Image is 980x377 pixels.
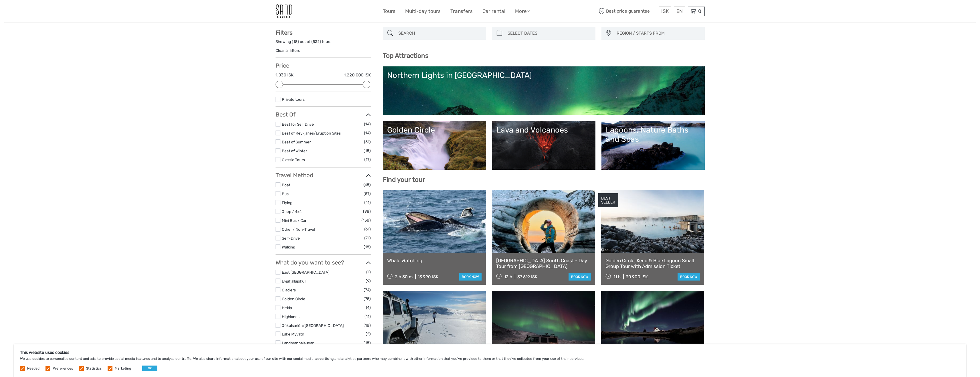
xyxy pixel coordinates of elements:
[364,199,371,206] span: (41)
[387,125,482,165] a: Golden Circle
[14,344,966,377] div: We use cookies to personalise content and ads, to provide social media features and to analyse ou...
[282,323,344,328] a: Jökulsárlón/[GEOGRAPHIC_DATA]
[366,278,371,284] span: (9)
[383,176,425,183] b: Find your tour
[276,172,371,179] h3: Travel Method
[496,258,591,269] a: [GEOGRAPHIC_DATA] South Coast - Day Tour from [GEOGRAPHIC_DATA]
[364,147,371,154] span: (18)
[282,341,314,345] a: Landmannalaugar
[418,274,438,279] div: 13.990 ISK
[366,269,371,275] span: (1)
[86,366,102,371] label: Statistics
[344,72,371,78] label: 1.220.000 ISK
[364,235,371,241] span: (71)
[313,39,320,44] label: 532
[364,139,371,145] span: (31)
[450,7,473,15] a: Transfers
[276,4,292,18] img: 186-9edf1c15-b972-4976-af38-d04df2434085_logo_small.jpg
[142,366,157,371] button: OK
[598,193,618,208] div: BEST SELLER
[282,270,329,275] a: East [GEOGRAPHIC_DATA]
[282,131,341,135] a: Best of Reykjanes/Eruption Sites
[66,9,73,16] button: Open LiveChat chat widget
[605,258,700,269] a: Golden Circle, Kerid & Blue Lagoon Small Group Tour with Admission Ticket
[395,274,413,279] span: 3 h 30 m
[282,332,304,336] a: Lake Mývatn
[282,288,296,292] a: Glaciers
[517,274,537,279] div: 37.619 ISK
[27,366,39,371] label: Needed
[276,39,371,48] div: Showing ( ) out of ( ) tours
[614,29,702,38] button: REGION / STARTS FROM
[366,331,371,337] span: (2)
[276,111,371,118] h3: Best Of
[383,7,395,15] a: Tours
[661,8,669,14] span: ISK
[8,10,65,15] p: We're away right now. Please check back later!
[364,130,371,136] span: (14)
[282,297,305,301] a: Golden Circle
[387,71,700,111] a: Northern Lights in [GEOGRAPHIC_DATA]
[282,209,302,214] a: Jeep / 4x4
[606,125,700,144] div: Lagoons, Nature Baths and Spas
[276,29,292,36] strong: Filters
[364,121,371,127] span: (14)
[364,226,371,232] span: (61)
[282,149,307,153] a: Best of Winter
[115,366,131,371] label: Marketing
[383,52,428,60] b: Top Attractions
[276,72,294,78] label: 1.030 ISK
[282,200,292,205] a: Flying
[364,340,371,346] span: (18)
[405,7,441,15] a: Multi-day tours
[53,366,73,371] label: Preferences
[282,305,292,310] a: Hekla
[515,7,530,15] a: More
[282,183,290,187] a: Boat
[293,39,298,44] label: 18
[282,122,314,127] a: Best for Self Drive
[459,273,482,281] a: book now
[20,350,960,355] h5: This website uses cookies
[364,287,371,293] span: (74)
[387,258,482,263] a: Whale Watching
[365,313,371,320] span: (11)
[364,322,371,329] span: (18)
[363,181,371,188] span: (48)
[282,314,300,319] a: Highlands
[504,274,512,279] span: 12 h
[276,48,300,53] a: Clear all filters
[364,244,371,250] span: (18)
[363,208,371,215] span: (98)
[606,125,700,165] a: Lagoons, Nature Baths and Spas
[282,227,315,232] a: Other / Non-Travel
[361,217,371,224] span: (138)
[496,125,591,135] div: Lava and Volcanoes
[387,71,700,80] div: Northern Lights in [GEOGRAPHIC_DATA]
[364,156,371,163] span: (17)
[282,157,305,162] a: Classic Tours
[282,140,311,144] a: Best of Summer
[396,28,483,38] input: SEARCH
[569,273,591,281] a: book now
[366,304,371,311] span: (4)
[282,97,305,102] a: Private tours
[276,259,371,266] h3: What do you want to see?
[282,245,295,249] a: Walking
[496,125,591,165] a: Lava and Volcanoes
[674,7,685,16] div: EN
[613,274,621,279] span: 11 h
[626,274,648,279] div: 30.900 ISK
[364,190,371,197] span: (57)
[597,7,657,16] span: Best price guarantee
[282,236,300,240] a: Self-Drive
[282,279,306,283] a: Eyjafjallajökull
[387,125,482,135] div: Golden Circle
[505,28,593,38] input: SELECT DATES
[697,8,702,14] span: 0
[276,62,371,69] h3: Price
[482,7,505,15] a: Car rental
[282,192,289,196] a: Bus
[364,295,371,302] span: (75)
